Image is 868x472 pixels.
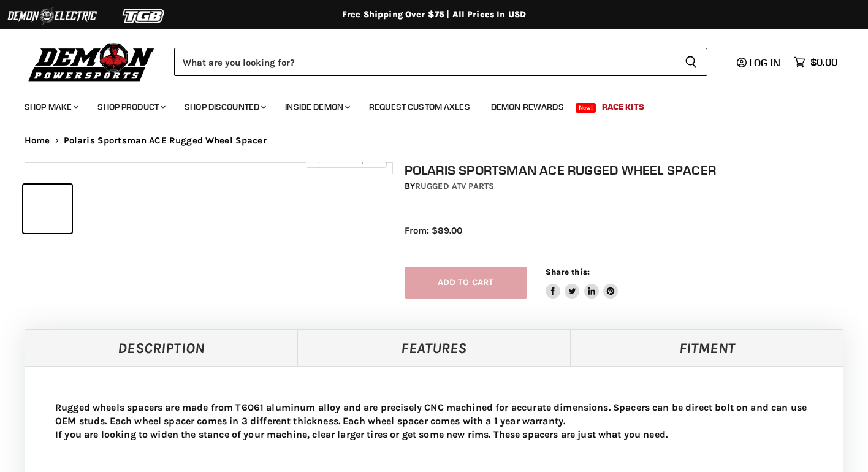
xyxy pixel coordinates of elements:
[405,225,462,236] span: From: $89.00
[810,56,837,68] span: $0.00
[297,329,570,366] a: Features
[175,94,273,120] a: Shop Discounted
[731,57,788,68] a: Log in
[25,329,297,366] a: Description
[749,56,780,69] span: Log in
[312,154,380,164] span: Click to expand
[174,48,675,76] input: Search
[405,162,855,178] h1: Polaris Sportsman ACE Rugged Wheel Spacer
[15,89,834,120] ul: Main menu
[546,267,619,299] aside: Share this:
[546,267,590,276] span: Share this:
[482,94,573,120] a: Demon Rewards
[576,103,596,113] span: New!
[415,181,494,191] a: Rugged ATV Parts
[88,94,173,120] a: Shop Product
[55,401,813,441] p: Rugged wheels spacers are made from T6061 aluminum alloy and are precisely CNC machined for accur...
[6,4,98,28] img: Demon Electric Logo 2
[276,94,357,120] a: Inside Demon
[25,40,159,83] img: Demon Powersports
[174,48,707,76] form: Product
[675,48,707,76] button: Search
[405,180,855,193] div: by
[571,329,843,366] a: Fitment
[788,53,843,71] a: $0.00
[593,94,653,120] a: Race Kits
[15,94,86,120] a: Shop Make
[64,135,267,146] span: Polaris Sportsman ACE Rugged Wheel Spacer
[360,94,479,120] a: Request Custom Axles
[23,185,72,233] button: Polaris Sportsman ACE Rugged Wheel Spacer thumbnail
[98,4,190,28] img: TGB Logo 2
[25,135,50,146] a: Home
